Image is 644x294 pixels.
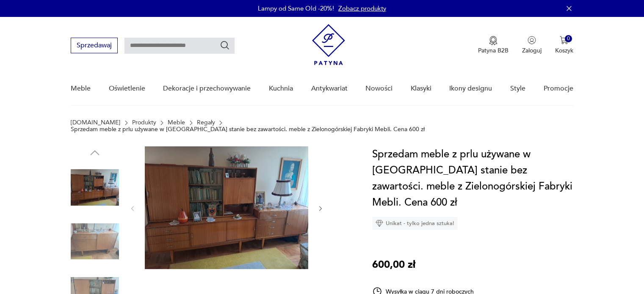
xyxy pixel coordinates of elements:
a: Oświetlenie [109,72,145,105]
a: Nowości [365,72,392,105]
a: Antykwariat [311,72,348,105]
img: Patyna - sklep z meblami i dekoracjami vintage [312,24,345,65]
a: [DOMAIN_NAME] [71,119,120,126]
a: Meble [168,119,185,126]
button: Zaloguj [522,36,542,55]
div: 0 [565,35,572,42]
button: Sprzedawaj [71,38,118,53]
a: Produkty [132,119,156,126]
p: Zaloguj [522,47,542,55]
p: Patyna B2B [478,47,509,55]
a: Ikona medaluPatyna B2B [478,36,509,55]
p: 600,00 zł [372,257,415,273]
p: Sprzedam meble z prlu używane w [GEOGRAPHIC_DATA] stanie bez zawartości. meble z Zielonogórskiej ... [71,126,425,133]
h1: Sprzedam meble z prlu używane w [GEOGRAPHIC_DATA] stanie bez zawartości. meble z Zielonogórskiej ... [372,146,573,211]
button: Patyna B2B [478,36,509,55]
img: Ikona medalu [489,36,498,45]
img: Ikona koszyka [560,36,568,44]
div: Unikat - tylko jedna sztuka! [372,217,458,230]
a: Promocje [544,72,573,105]
a: Meble [71,72,91,105]
img: Zdjęcie produktu Sprzedam meble z prlu używane w dobrym stanie bez zawartości. meble z Zielonogór... [145,146,308,269]
a: Sprzedawaj [71,43,118,49]
a: Ikony designu [449,72,492,105]
img: Zdjęcie produktu Sprzedam meble z prlu używane w dobrym stanie bez zawartości. meble z Zielonogór... [71,217,119,266]
a: Kuchnia [269,72,293,105]
p: Lampy od Same Old -20%! [258,4,334,13]
a: Klasyki [411,72,431,105]
button: Szukaj [220,40,230,50]
p: Koszyk [555,47,573,55]
img: Ikona diamentu [376,220,383,227]
img: Zdjęcie produktu Sprzedam meble z prlu używane w dobrym stanie bez zawartości. meble z Zielonogór... [71,163,119,212]
a: Dekoracje i przechowywanie [163,72,251,105]
img: Ikonka użytkownika [528,36,536,44]
button: 0Koszyk [555,36,573,55]
a: Style [510,72,525,105]
a: Zobacz produkty [338,4,386,13]
a: Regały [197,119,215,126]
